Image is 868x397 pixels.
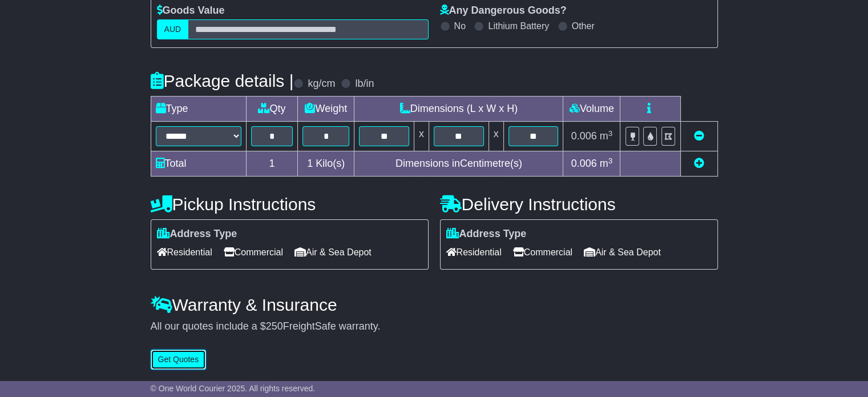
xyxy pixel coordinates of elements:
td: Dimensions in Centimetre(s) [354,151,563,177]
span: m [600,158,613,169]
label: Address Type [446,228,527,240]
label: Other [572,21,595,31]
label: Any Dangerous Goods? [440,5,567,17]
a: Remove this item [694,130,704,142]
a: Add new item [694,158,704,169]
h4: Warranty & Insurance [151,295,718,314]
td: x [414,122,429,151]
td: x [488,122,503,151]
span: Air & Sea Depot [584,243,661,261]
h4: Delivery Instructions [440,195,718,214]
td: Total [151,151,246,177]
span: Residential [446,243,502,261]
button: Get Quotes [151,350,207,370]
label: Address Type [157,228,237,240]
span: Commercial [513,243,572,261]
label: AUD [157,19,189,39]
sup: 3 [608,129,613,138]
td: Qty [246,97,298,122]
label: kg/cm [308,78,335,90]
label: No [454,21,466,31]
span: m [600,130,613,142]
td: Weight [298,97,354,122]
td: Volume [563,97,620,122]
span: 0.006 [571,130,597,142]
label: lb/in [355,78,374,90]
span: 1 [307,158,313,169]
h4: Package details | [151,71,294,90]
td: Type [151,97,246,122]
sup: 3 [608,157,613,165]
td: Kilo(s) [298,151,354,177]
span: Residential [157,243,212,261]
span: Air & Sea Depot [294,243,372,261]
span: © One World Courier 2025. All rights reserved. [151,384,316,393]
td: 1 [246,151,298,177]
span: Commercial [224,243,283,261]
td: Dimensions (L x W x H) [354,97,563,122]
span: 250 [266,320,283,332]
label: Goods Value [157,5,225,17]
h4: Pickup Instructions [151,195,429,214]
div: All our quotes include a $ FreightSafe warranty. [151,320,718,333]
span: 0.006 [571,158,597,169]
label: Lithium Battery [488,21,549,31]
